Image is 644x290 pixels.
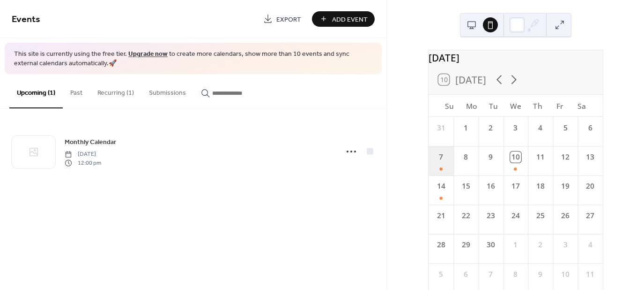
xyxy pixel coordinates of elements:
[460,152,471,162] div: 8
[435,181,446,192] div: 14
[12,10,40,29] span: Events
[585,269,595,280] div: 11
[510,122,521,133] div: 3
[65,137,116,147] a: Monthly Calendar
[435,210,446,221] div: 21
[485,122,496,133] div: 2
[460,122,471,133] div: 1
[560,181,570,192] div: 19
[570,95,592,117] div: Sa
[560,269,570,280] div: 10
[485,239,496,250] div: 30
[560,122,570,133] div: 5
[312,11,375,27] button: Add Event
[560,239,570,250] div: 3
[485,210,496,221] div: 23
[585,152,595,162] div: 13
[585,239,595,250] div: 4
[14,50,372,68] span: This site is currently using the free tier. to create more calendars, show more than 10 events an...
[535,181,546,192] div: 18
[560,210,570,221] div: 26
[485,152,496,162] div: 9
[276,15,301,24] span: Export
[535,152,546,162] div: 11
[460,181,471,192] div: 15
[485,181,496,192] div: 16
[585,122,595,133] div: 6
[510,181,521,192] div: 17
[510,269,521,280] div: 8
[535,269,546,280] div: 9
[510,239,521,250] div: 1
[460,239,471,250] div: 29
[460,269,471,280] div: 6
[141,74,193,107] button: Submissions
[65,159,101,167] span: 12:00 pm
[63,74,90,107] button: Past
[460,210,471,221] div: 22
[504,95,526,117] div: We
[460,95,482,117] div: Mo
[560,152,570,162] div: 12
[438,95,460,117] div: Su
[435,269,446,280] div: 5
[585,181,595,192] div: 20
[535,239,546,250] div: 2
[526,95,548,117] div: Th
[510,210,521,221] div: 24
[485,269,496,280] div: 7
[548,95,570,117] div: Fr
[482,95,504,117] div: Tu
[128,48,168,61] a: Upgrade now
[256,11,308,27] a: Export
[90,74,141,107] button: Recurring (1)
[510,152,521,162] div: 10
[585,210,595,221] div: 27
[65,137,116,147] span: Monthly Calendar
[435,239,446,250] div: 28
[332,15,368,24] span: Add Event
[65,150,101,159] span: [DATE]
[535,122,546,133] div: 4
[429,50,603,65] div: [DATE]
[435,122,446,133] div: 31
[9,74,63,108] button: Upcoming (1)
[535,210,546,221] div: 25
